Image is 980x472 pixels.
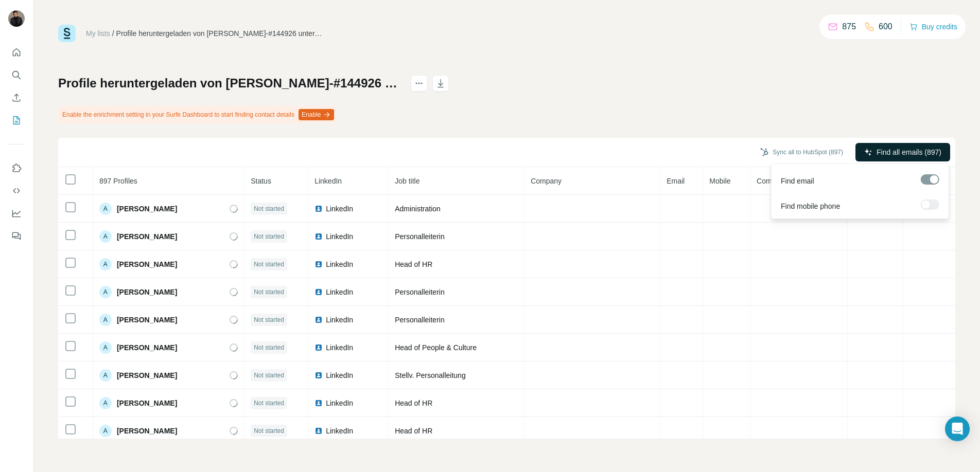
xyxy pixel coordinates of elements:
[8,43,25,62] button: Quick start
[945,416,970,441] div: Open Intercom Messenger
[395,177,419,185] span: Job title
[395,399,432,407] span: Head of HR
[254,343,284,352] span: Not started
[116,28,322,39] div: Profile heruntergeladen von [PERSON_NAME]-#144926 unter [DATE]T12-48-53.450Z
[855,143,950,161] button: Find all emails (897)
[395,316,445,324] span: Personalleiterin
[326,231,353,242] span: LinkedIn
[395,343,477,352] span: Head of People & Culture
[8,111,25,130] button: My lists
[326,204,353,214] span: LinkedIn
[58,106,336,123] div: Enable the enrichment setting in your Surfe Dashboard to start finding contact details
[314,232,323,241] img: LinkedIn logo
[314,399,323,407] img: LinkedIn logo
[254,287,284,297] span: Not started
[909,20,957,34] button: Buy credits
[326,287,353,297] span: LinkedIn
[254,204,284,213] span: Not started
[411,75,427,92] button: actions
[314,343,323,352] img: LinkedIn logo
[112,28,114,39] li: /
[99,397,112,409] div: A
[251,177,271,185] span: Status
[314,288,323,296] img: LinkedIn logo
[314,371,323,379] img: LinkedIn logo
[8,88,25,107] button: Enrich CSV
[117,231,177,242] span: [PERSON_NAME]
[531,177,562,185] span: Company
[326,342,353,353] span: LinkedIn
[8,227,25,245] button: Feedback
[757,177,814,185] span: Company website
[254,315,284,324] span: Not started
[314,205,323,213] img: LinkedIn logo
[254,232,284,241] span: Not started
[877,147,941,157] span: Find all emails (897)
[117,370,177,380] span: [PERSON_NAME]
[395,427,432,435] span: Head of HR
[254,426,284,435] span: Not started
[314,260,323,268] img: LinkedIn logo
[58,25,76,42] img: Surfe Logo
[8,159,25,177] button: Use Surfe on LinkedIn
[117,398,177,408] span: [PERSON_NAME]
[99,314,112,326] div: A
[99,369,112,382] div: A
[8,181,25,200] button: Use Surfe API
[86,29,110,38] a: My lists
[842,21,856,33] p: 875
[99,425,112,437] div: A
[99,341,112,354] div: A
[314,427,323,435] img: LinkedIn logo
[117,287,177,297] span: [PERSON_NAME]
[667,177,685,185] span: Email
[314,177,342,185] span: LinkedIn
[117,342,177,353] span: [PERSON_NAME]
[395,205,441,213] span: Administration
[395,371,465,379] span: Stellv. Personalleitung
[117,204,177,214] span: [PERSON_NAME]
[254,398,284,408] span: Not started
[326,426,353,436] span: LinkedIn
[99,203,112,215] div: A
[709,177,730,185] span: Mobile
[99,177,137,185] span: 897 Profiles
[326,370,353,380] span: LinkedIn
[314,316,323,324] img: LinkedIn logo
[254,371,284,380] span: Not started
[395,232,445,241] span: Personalleiterin
[781,201,840,211] span: Find mobile phone
[117,315,177,325] span: [PERSON_NAME]
[395,288,445,296] span: Personalleiterin
[8,204,25,223] button: Dashboard
[117,259,177,269] span: [PERSON_NAME]
[395,260,432,268] span: Head of HR
[99,258,112,270] div: A
[879,21,892,33] p: 600
[8,10,25,27] img: Avatar
[117,426,177,436] span: [PERSON_NAME]
[8,66,25,84] button: Search
[326,398,353,408] span: LinkedIn
[326,315,353,325] span: LinkedIn
[781,176,814,186] span: Find email
[58,75,401,92] h1: Profile heruntergeladen von [PERSON_NAME]-#144926 unter [DATE]T12-48-53.450Z
[254,260,284,269] span: Not started
[299,109,334,120] button: Enable
[326,259,353,269] span: LinkedIn
[99,286,112,298] div: A
[753,144,850,160] button: Sync all to HubSpot (897)
[99,230,112,243] div: A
